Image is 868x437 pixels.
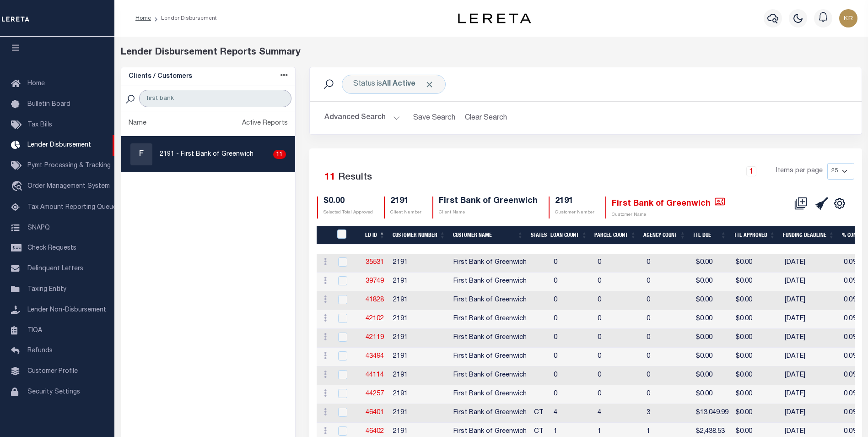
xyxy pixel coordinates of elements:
[139,90,291,107] input: Search Customer
[450,254,530,273] td: First Bank of Greenwich
[732,404,781,423] td: $0.00
[692,254,732,273] td: $0.00
[781,329,840,348] td: [DATE]
[366,372,384,378] a: 44114
[390,209,421,216] p: Client Number
[781,310,840,329] td: [DATE]
[366,428,384,435] a: 46402
[121,137,296,172] a: F2191 - First Bank of Greenwich11
[594,404,643,423] td: 4
[389,254,450,273] td: 2191
[612,212,725,218] p: Customer Name
[550,273,594,291] td: 0
[547,226,591,245] th: Loan Count: activate to sort column ascending
[366,259,384,266] a: 35531
[366,297,384,303] a: 41828
[408,109,461,127] button: Save Search
[692,385,732,404] td: $0.00
[389,366,450,385] td: 2191
[643,273,692,291] td: 0
[366,391,384,397] a: 44257
[781,366,840,385] td: [DATE]
[612,197,725,209] h4: First Bank of Greenwich
[382,81,415,88] b: All Active
[689,226,730,245] th: Ttl Due: activate to sort column ascending
[160,150,253,159] p: 2191 - First Bank of Greenwich
[27,327,42,333] span: TIQA
[27,307,106,313] span: Lender Non-Disbursement
[732,254,781,273] td: $0.00
[550,329,594,348] td: 0
[839,9,857,27] img: svg+xml;base64,PHN2ZyB4bWxucz0iaHR0cDovL3d3dy53My5vcmcvMjAwMC9zdmciIHBvaW50ZXItZXZlbnRzPSJub25lIi...
[389,273,450,291] td: 2191
[692,310,732,329] td: $0.00
[591,226,640,245] th: Parcel Count: activate to sort column ascending
[555,209,594,216] p: Customer Number
[732,348,781,366] td: $0.00
[27,266,83,272] span: Delinquent Letters
[779,226,838,245] th: Funding Deadline: activate to sort column ascending
[27,348,53,354] span: Refunds
[450,329,530,348] td: First Bank of Greenwich
[730,226,779,245] th: Ttl Approved: activate to sort column ascending
[732,329,781,348] td: $0.00
[692,404,732,423] td: $13,049.99
[594,385,643,404] td: 0
[27,183,110,190] span: Order Management System
[389,310,450,329] td: 2191
[338,170,372,185] label: Results
[643,404,692,423] td: 3
[242,119,288,129] div: Active Reports
[130,143,152,165] div: F
[366,410,384,416] a: 46401
[550,254,594,273] td: 0
[129,73,192,81] h5: Clients / Customers
[461,109,511,127] button: Clear Search
[450,385,530,404] td: First Bank of Greenwich
[781,385,840,404] td: [DATE]
[692,273,732,291] td: $0.00
[135,16,151,21] a: Home
[550,291,594,310] td: 0
[450,366,530,385] td: First Bank of Greenwich
[389,226,449,245] th: Customer Number: activate to sort column ascending
[550,366,594,385] td: 0
[366,334,384,341] a: 42119
[781,291,840,310] td: [DATE]
[732,310,781,329] td: $0.00
[781,273,840,291] td: [DATE]
[439,197,538,207] h4: First Bank of Greenwich
[594,254,643,273] td: 0
[732,291,781,310] td: $0.00
[439,209,538,216] p: Client Name
[323,197,373,207] h4: $0.00
[366,353,384,360] a: 43494
[594,273,643,291] td: 0
[27,101,70,108] span: Bulletin Board
[366,316,384,322] a: 42102
[594,329,643,348] td: 0
[121,46,862,60] div: Lender Disbursement Reports Summary
[692,366,732,385] td: $0.00
[11,181,26,193] i: travel_explore
[27,224,50,231] span: SNAPQ
[27,81,45,87] span: Home
[594,291,643,310] td: 0
[692,348,732,366] td: $0.00
[530,404,550,423] td: CT
[450,273,530,291] td: First Bank of Greenwich
[594,366,643,385] td: 0
[450,310,530,329] td: First Bank of Greenwich
[450,291,530,310] td: First Bank of Greenwich
[692,329,732,348] td: $0.00
[27,122,52,128] span: Tax Bills
[390,197,421,207] h4: 2191
[27,204,117,211] span: Tax Amount Reporting Queue
[643,329,692,348] td: 0
[389,291,450,310] td: 2191
[389,348,450,366] td: 2191
[324,173,335,182] span: 11
[643,348,692,366] td: 0
[129,119,146,129] div: Name
[732,273,781,291] td: $0.00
